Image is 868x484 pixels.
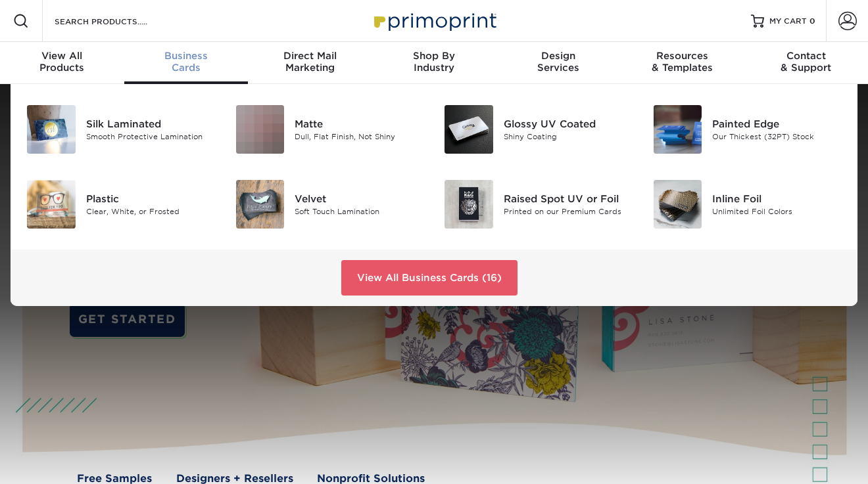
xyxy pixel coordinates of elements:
[124,50,249,74] div: Cards
[712,191,842,206] div: Inline Foil
[744,42,868,84] a: Contact& Support
[744,50,868,62] span: Contact
[504,117,633,131] div: Glossy UV Coated
[248,42,372,84] a: Direct MailMarketing
[295,191,424,206] div: Velvet
[248,50,372,74] div: Marketing
[236,180,285,229] img: Velvet Business Cards
[27,180,76,229] img: Plastic Business Cards
[769,16,807,27] span: MY CART
[236,105,285,154] img: Matte Business Cards
[341,260,518,296] a: View All Business Cards (16)
[368,7,500,35] img: Primoprint
[712,206,842,217] div: Unlimited Foil Colors
[444,100,633,159] a: Glossy UV Coated Business Cards Glossy UV Coated Shiny Coating
[372,50,496,62] span: Shop By
[654,180,702,229] img: Inline Foil Business Cards
[744,50,868,74] div: & Support
[295,117,424,131] div: Matte
[372,50,496,74] div: Industry
[86,117,216,131] div: Silk Laminated
[445,105,493,154] img: Glossy UV Coated Business Cards
[712,131,842,143] div: Our Thickest (32PT) Stock
[620,50,744,62] span: Resources
[124,50,249,62] span: Business
[372,42,496,84] a: Shop ByIndustry
[295,206,424,217] div: Soft Touch Lamination
[235,100,425,159] a: Matte Business Cards Matte Dull, Flat Finish, Not Shiny
[445,180,493,229] img: Raised Spot UV or Foil Business Cards
[248,50,372,62] span: Direct Mail
[496,42,620,84] a: DesignServices
[620,42,744,84] a: Resources& Templates
[86,206,216,217] div: Clear, White, or Frosted
[444,175,633,234] a: Raised Spot UV or Foil Business Cards Raised Spot UV or Foil Printed on our Premium Cards
[653,175,842,234] a: Inline Foil Business Cards Inline Foil Unlimited Foil Colors
[86,191,216,206] div: Plastic
[26,175,216,234] a: Plastic Business Cards Plastic Clear, White, or Frosted
[504,206,633,217] div: Printed on our Premium Cards
[27,105,76,154] img: Silk Laminated Business Cards
[86,131,216,143] div: Smooth Protective Lamination
[53,13,181,29] input: SEARCH PRODUCTS.....
[712,117,842,131] div: Painted Edge
[496,50,620,62] span: Design
[235,175,425,234] a: Velvet Business Cards Velvet Soft Touch Lamination
[504,131,633,143] div: Shiny Coating
[620,50,744,74] div: & Templates
[124,42,249,84] a: BusinessCards
[654,105,702,154] img: Painted Edge Business Cards
[496,50,620,74] div: Services
[809,16,815,26] span: 0
[26,100,216,159] a: Silk Laminated Business Cards Silk Laminated Smooth Protective Lamination
[653,100,842,159] a: Painted Edge Business Cards Painted Edge Our Thickest (32PT) Stock
[295,131,424,143] div: Dull, Flat Finish, Not Shiny
[504,191,633,206] div: Raised Spot UV or Foil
